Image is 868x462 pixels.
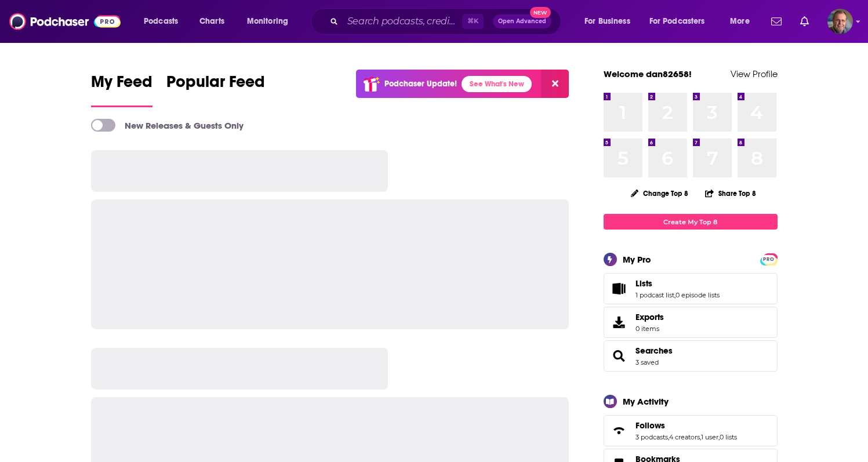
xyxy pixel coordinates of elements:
[623,254,651,265] div: My Pro
[767,12,786,31] a: Show notifications dropdown
[827,9,853,34] span: Logged in as dan82658
[604,68,692,79] a: Welcome dan82658!
[635,345,673,356] a: Searches
[136,12,193,31] button: open menu
[608,348,631,364] a: Searches
[604,307,778,338] a: Exports
[322,8,572,35] div: Search podcasts, credits, & more...
[604,340,778,372] span: Searches
[635,358,659,366] a: 3 saved
[9,10,121,32] img: Podchaser - Follow, Share and Rate Podcasts
[166,72,265,99] span: Popular Feed
[642,12,722,31] button: open menu
[91,72,152,99] span: My Feed
[576,12,645,31] button: open menu
[343,12,462,31] input: Search podcasts, credits, & more...
[584,13,630,30] span: For Business
[462,14,484,29] span: ⌘ K
[635,291,674,299] a: 1 podcast list
[635,420,737,431] a: Follows
[720,433,737,441] a: 0 lists
[675,291,720,299] a: 0 episode lists
[635,278,720,289] a: Lists
[827,9,853,34] button: Show profile menu
[762,255,776,264] span: PRO
[635,420,665,431] span: Follows
[239,12,303,31] button: open menu
[91,72,152,107] a: My Feed
[796,12,813,31] a: Show notifications dropdown
[635,278,652,289] span: Lists
[91,119,244,132] a: New Releases & Guests Only
[462,76,532,92] a: See What's New
[635,433,668,441] a: 3 podcasts
[493,14,551,28] button: Open AdvancedNew
[624,186,696,201] button: Change Top 8
[700,433,701,441] span: ,
[608,423,631,439] a: Follows
[166,72,265,107] a: Popular Feed
[199,13,224,30] span: Charts
[608,281,631,297] a: Lists
[718,433,720,441] span: ,
[530,7,551,18] span: New
[669,433,700,441] a: 4 creators
[608,314,631,330] span: Exports
[192,12,231,31] a: Charts
[604,415,778,446] span: Follows
[731,68,778,79] a: View Profile
[722,12,764,31] button: open menu
[144,13,178,30] span: Podcasts
[604,214,778,230] a: Create My Top 8
[827,9,853,34] img: User Profile
[668,433,669,441] span: ,
[635,312,664,322] span: Exports
[704,182,757,205] button: Share Top 8
[604,273,778,304] span: Lists
[498,19,546,24] span: Open Advanced
[649,13,705,30] span: For Podcasters
[384,79,457,89] p: Podchaser Update!
[674,291,675,299] span: ,
[762,254,776,263] a: PRO
[635,325,664,333] span: 0 items
[730,13,750,30] span: More
[701,433,718,441] a: 1 user
[623,396,669,407] div: My Activity
[247,13,288,30] span: Monitoring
